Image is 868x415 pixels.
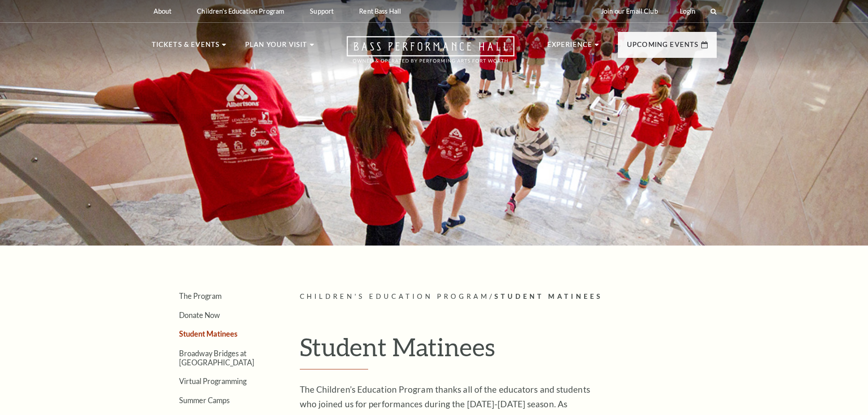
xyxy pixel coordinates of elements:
p: Support [310,7,334,15]
a: The Program [179,292,221,300]
span: Children's Education Program [300,292,490,300]
p: / [300,291,717,302]
p: Experience [547,39,593,56]
a: Summer Camps [179,396,230,405]
p: About [154,7,172,15]
a: Donate Now [179,311,220,319]
h1: Student Matinees [300,332,717,369]
span: Student Matinees [494,292,603,300]
p: Rent Bass Hall [359,7,401,15]
p: Upcoming Events [627,39,699,56]
a: Broadway Bridges at [GEOGRAPHIC_DATA] [179,349,254,366]
a: Student Matinees [179,329,237,338]
a: Virtual Programming [179,377,247,385]
p: Plan Your Visit [245,39,308,56]
p: Tickets & Events [152,39,220,56]
p: Children's Education Program [197,7,284,15]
